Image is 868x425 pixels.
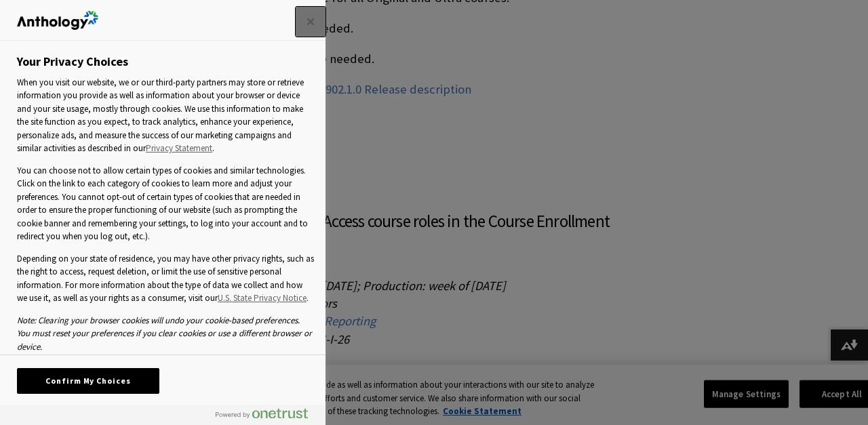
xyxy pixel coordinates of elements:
[17,11,98,30] img: Anthology Logo
[146,142,212,155] a: Privacy Statement
[296,7,325,37] button: Close
[17,315,312,352] em: Note: Clearing your browser cookies will undo your cookie-based preferences. You must reset your ...
[17,252,314,305] p: Depending on your state of residence, you may have other privacy rights, such as the right to acc...
[17,54,128,69] h2: Your Privacy Choices
[17,7,98,34] div: Anthology Logo
[17,76,314,155] p: When you visit our website, we or our third-party partners may store or retrieve information you ...
[17,164,314,243] p: You can choose not to allow certain types of cookies and similar technologies. Click on the link ...
[17,368,159,394] button: Confirm My Choices
[218,291,307,305] a: U.S. State Privacy Notice
[216,408,319,425] a: Powered by OneTrust Opens in a new Tab
[216,408,308,419] img: Powered by OneTrust Opens in a new Tab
